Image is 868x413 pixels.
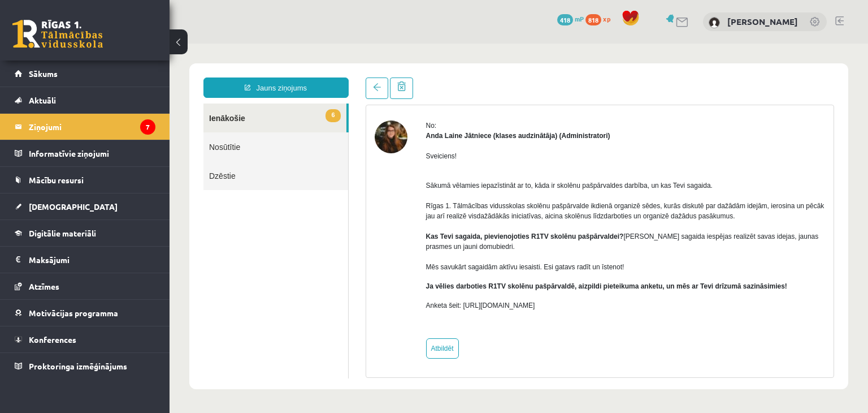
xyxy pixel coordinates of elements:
a: 6Ienākošie [34,60,177,89]
span: 6 [156,66,171,79]
a: Atbildēt [257,295,289,315]
span: Sākums [29,68,58,79]
span: Motivācijas programma [29,308,118,318]
a: Dzēstie [34,118,179,147]
i: 7 [140,119,155,135]
a: 818 xp [585,14,616,23]
span: 818 [585,14,601,25]
a: [DEMOGRAPHIC_DATA] [15,193,155,220]
span: [DEMOGRAPHIC_DATA] [29,201,118,212]
p: Anketa šeit: [URL][DOMAIN_NAME] [257,257,656,267]
span: Aktuāli [29,95,56,105]
span: 418 [557,14,573,25]
a: Digitālie materiāli [15,220,155,246]
div: No: [257,77,656,87]
legend: Ziņojumi [29,114,155,140]
img: Anda Laine Jātniece (klases audzinātāja) [205,77,238,110]
strong: Anda Laine Jātniece (klases audzinātāja) (Administratori) [257,88,441,96]
a: Informatīvie ziņojumi [15,140,155,166]
a: Atzīmes [15,273,155,299]
a: 418 mP [557,14,584,23]
p: Sākumā vēlamies iepazīstināt ar to, kāda ir skolēnu pašpārvaldes darbība, un kas Tevi sagaida. Rī... [257,127,656,229]
a: [PERSON_NAME] [727,16,798,27]
a: Motivācijas programma [15,300,155,326]
a: Sākums [15,61,155,87]
b: Ja vēlies darboties R1TV skolēnu pašpārvaldē, aizpildi pieteikuma anketu, un mēs ar Tevi drīzumā ... [257,239,618,247]
a: Proktoringa izmēģinājums [15,353,155,379]
legend: Maksājumi [29,247,155,273]
a: Maksājumi [15,247,155,273]
strong: Kas Tevi sagaida, pievienojoties R1TV skolēnu pašpārvaldei? [257,189,454,197]
a: Aktuāli [15,87,155,113]
legend: Informatīvie ziņojumi [29,140,155,166]
span: Konferences [29,334,76,345]
a: Jauns ziņojums [34,34,179,54]
p: Sveiciens! [257,107,656,118]
span: Proktoringa izmēģinājums [29,361,127,371]
span: Atzīmes [29,281,59,291]
a: Ziņojumi7 [15,114,155,140]
a: Rīgas 1. Tālmācības vidusskola [12,20,103,48]
img: Adriana Bukovska [709,17,720,28]
span: xp [603,14,610,23]
a: Konferences [15,326,155,352]
span: mP [575,14,584,23]
span: Mācību resursi [29,175,84,185]
span: Digitālie materiāli [29,228,96,238]
a: Mācību resursi [15,167,155,193]
a: Nosūtītie [34,89,179,118]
